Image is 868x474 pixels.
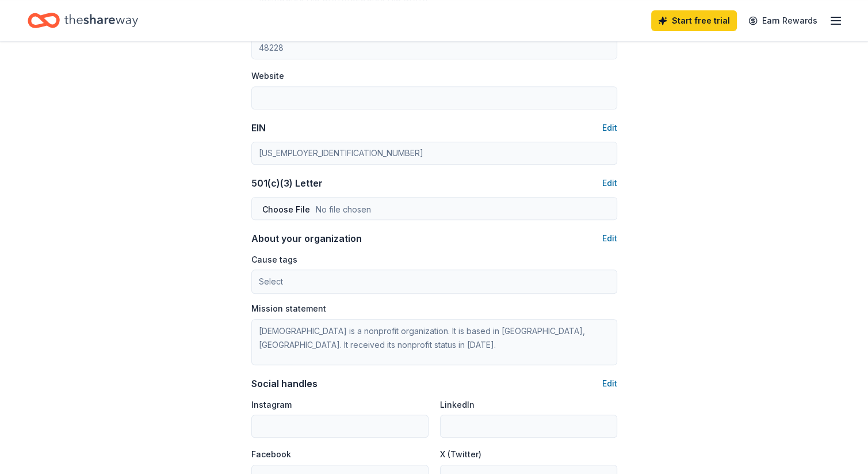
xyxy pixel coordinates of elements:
[440,399,475,411] label: LinkedIn
[251,254,297,266] label: Cause tags
[251,121,266,135] div: EIN
[251,232,362,245] div: About your organization
[602,121,617,135] button: Edit
[251,399,292,411] label: Instagram
[251,377,318,390] div: Social handles
[602,176,617,190] button: Edit
[440,449,481,460] label: X (Twitter)
[251,142,617,165] input: 12-3456789
[741,10,824,31] a: Earn Rewards
[251,303,326,314] label: Mission statement
[251,176,323,190] div: 501(c)(3) Letter
[251,270,617,294] button: Select
[602,232,617,245] button: Edit
[251,70,284,82] label: Website
[651,10,737,31] a: Start free trial
[259,275,283,289] span: Select
[251,449,291,460] label: Facebook
[251,36,617,59] input: 12345 (U.S. only)
[251,319,617,365] textarea: [DEMOGRAPHIC_DATA] is a nonprofit organization. It is based in [GEOGRAPHIC_DATA], [GEOGRAPHIC_DAT...
[28,7,138,34] a: Home
[602,377,617,390] button: Edit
